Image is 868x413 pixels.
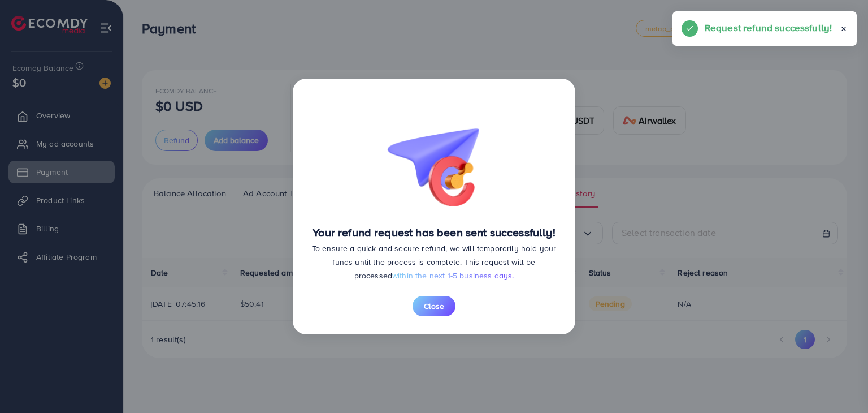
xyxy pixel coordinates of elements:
h5: Request refund successfully! [705,20,832,35]
iframe: Chat [820,362,860,405]
h4: Your refund request has been sent successfully! [311,226,557,239]
span: Close [424,300,444,312]
span: within the next 1-5 business days. [392,270,514,281]
img: bg-request-refund-success.26ac5564.png [377,97,491,212]
p: To ensure a quick and secure refund, we will temporarily hold your funds until the process is com... [311,242,557,282]
button: Close [413,296,455,316]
